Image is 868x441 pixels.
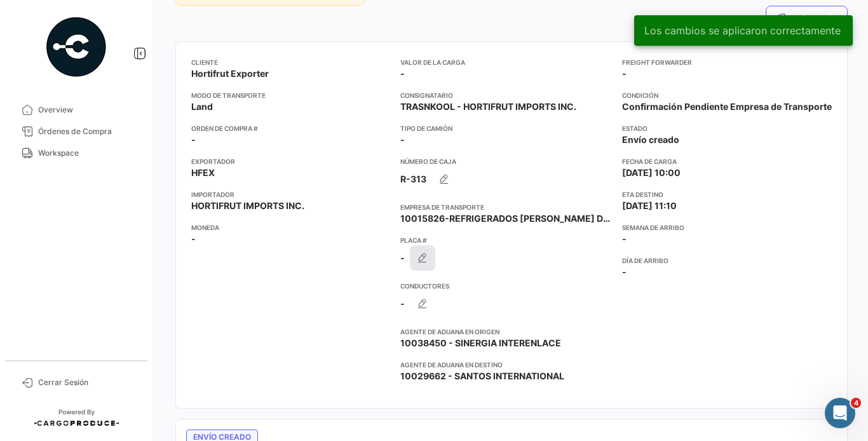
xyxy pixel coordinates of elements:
span: - [400,133,405,146]
span: - [400,297,405,310]
span: - [622,233,627,245]
app-card-info-title: Conductores [400,281,612,291]
span: TRASNKOOL - HORTIFRUT IMPORTS INC. [400,100,576,113]
span: Hortifrut Exporter [191,67,269,80]
span: HFEX [191,166,215,179]
span: Land [191,100,213,113]
app-card-info-title: Consignatario [400,90,612,100]
app-card-info-title: Estado [622,123,832,133]
app-card-info-title: Tipo de Camión [400,123,612,133]
app-card-info-title: Moneda [191,222,390,233]
span: Confirmación Pendiente Empresa de Transporte [622,100,832,113]
app-card-info-title: Modo de Transporte [191,90,390,100]
iframe: Intercom live chat [825,398,855,428]
span: R-313 [400,173,426,186]
app-card-info-title: Cliente [191,57,390,67]
span: HORTIFRUT IMPORTS INC. [191,200,304,212]
span: Los cambios se aplicaron correctamente [644,24,841,37]
app-card-info-title: Condición [622,90,832,100]
span: - [191,233,196,245]
a: Overview [10,99,142,121]
span: - [622,67,627,80]
span: - [622,266,627,278]
app-card-info-title: Importador [191,189,390,200]
span: Envío creado [622,133,679,146]
span: 10029662 - SANTOS INTERNATIONAL [400,370,564,383]
app-card-info-title: Fecha de carga [622,156,832,166]
app-card-info-title: Agente de Aduana en Origen [400,327,612,337]
span: Overview [38,104,137,116]
app-card-info-title: Orden de Compra # [191,123,390,133]
app-card-info-title: Exportador [191,156,390,166]
app-card-info-title: Empresa de Transporte [400,202,612,212]
span: - [400,252,405,264]
app-card-info-title: Número de Caja [400,156,612,166]
span: [DATE] 10:00 [622,166,681,179]
span: [DATE] 11:10 [622,200,677,212]
span: Workspace [38,147,137,159]
span: - [400,67,405,80]
app-card-info-title: Placa # [400,235,612,245]
app-card-info-title: Día de Arribo [622,255,832,266]
app-card-info-title: Freight Forwarder [622,57,832,67]
app-card-info-title: ETA Destino [622,189,832,200]
span: - [191,133,196,146]
span: 10015826-REFRIGERADOS [PERSON_NAME] DE C.V. [400,212,612,225]
span: 4 [851,398,861,408]
app-card-info-title: Valor de la Carga [400,57,612,67]
span: Órdenes de Compra [38,126,137,137]
a: Órdenes de Compra [10,121,142,142]
app-card-info-title: Semana de Arribo [622,222,832,233]
span: 10038450 - SINERGIA INTERENLACE [400,337,561,349]
img: powered-by.png [44,15,108,79]
span: Cerrar Sesión [38,377,137,388]
a: Workspace [10,142,142,164]
app-card-info-title: Agente de Aduana en Destino [400,360,612,370]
